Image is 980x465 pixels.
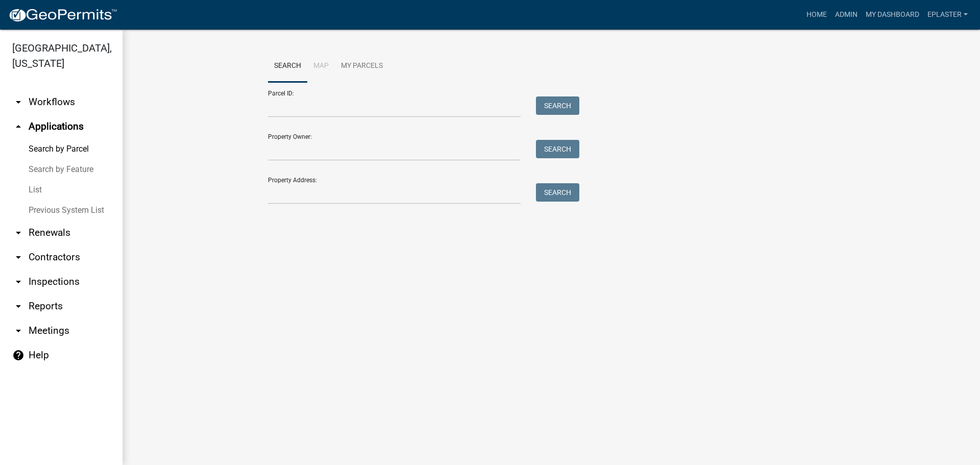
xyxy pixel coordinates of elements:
[12,276,24,288] i: arrow_drop_down
[12,325,24,337] i: arrow_drop_down
[923,5,972,25] a: eplaster
[12,251,24,263] i: arrow_drop_down
[831,5,862,25] a: Admin
[536,183,579,202] button: Search
[802,5,831,25] a: Home
[536,140,579,158] button: Search
[12,120,24,133] i: arrow_drop_up
[335,50,389,83] a: My Parcels
[536,96,579,115] button: Search
[12,227,24,239] i: arrow_drop_down
[12,96,24,108] i: arrow_drop_down
[12,300,24,312] i: arrow_drop_down
[862,5,923,25] a: My Dashboard
[268,50,307,83] a: Search
[12,349,24,361] i: help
